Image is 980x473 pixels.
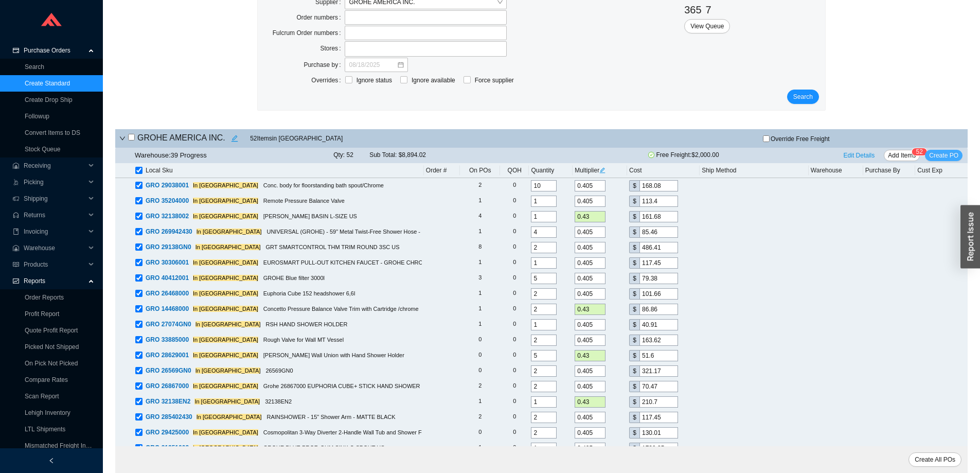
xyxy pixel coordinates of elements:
[24,223,85,240] span: Invoicing
[48,458,55,464] span: left
[265,321,347,327] span: RSH HAND SHOWER HOLDER
[25,96,73,103] a: Create Drop Ship
[24,240,85,256] span: Warehouse
[25,294,64,301] a: Order Reports
[407,75,459,85] span: Ignore available
[128,131,242,146] h4: GROHE AMERICA INC.
[311,73,345,87] label: Overrides
[500,286,529,302] td: 0
[629,350,639,361] div: $
[915,163,968,178] th: Cust Exp
[844,150,875,161] span: Edit Details
[24,190,85,207] span: Shipping
[500,410,529,425] td: 0
[629,396,639,408] div: $
[193,198,258,204] mark: In [GEOGRAPHIC_DATA]
[460,271,500,286] td: 3
[460,209,500,224] td: 4
[263,337,344,343] span: Rough Valve for Wall MT Vessel
[500,348,529,363] td: 0
[629,319,639,330] div: $
[24,174,85,190] span: Picking
[648,150,730,161] span: Free Freight:
[197,229,262,235] mark: In [GEOGRAPHIC_DATA]
[500,224,529,240] td: 0
[146,382,189,390] span: GRO 26867000
[266,229,460,235] span: UNIVERSAL (GROHE) - 59" Metal Twist-Free Shower Hose - MATTE BLACK
[193,352,258,358] mark: In [GEOGRAPHIC_DATA]
[793,92,813,102] span: Search
[146,398,190,405] span: GRO 32138EN2
[193,213,258,219] mark: In [GEOGRAPHIC_DATA]
[146,165,173,176] span: Local Sku
[500,317,529,332] td: 0
[263,383,476,389] span: Grohe 26867000 EUPHORIA CUBE+ STICK HAND SHOWER - 1 SPRAY, 1.75 GPM
[263,352,404,358] span: [PERSON_NAME] Wall Union with Hand Shower Holder
[146,413,192,421] span: GRO 285402430
[908,452,961,467] button: Create All POs
[24,207,85,223] span: Returns
[500,441,529,456] td: 0
[629,273,639,284] div: $
[888,150,916,161] span: Add Items
[627,163,700,178] th: Cost
[706,4,711,15] span: 7
[146,213,189,220] span: GRO 32138002
[146,367,191,374] span: GRO 26569GN0
[25,310,59,318] a: Profit Report
[460,286,500,302] td: 1
[12,261,20,268] span: read
[691,151,719,159] span: $2,000.00
[146,243,191,251] span: GRO 29138GN0
[460,379,500,394] td: 2
[840,150,879,161] button: Edit Details
[352,75,396,85] span: Ignore status
[349,60,397,70] input: 08/18/2025
[320,41,345,56] label: Stores
[296,10,345,25] label: Order numbers
[25,426,65,433] a: LTL Shipments
[500,240,529,255] td: 0
[787,90,819,104] button: Search
[146,290,189,297] span: GRO 26468000
[25,146,60,153] a: Stock Queue
[193,429,258,435] mark: In [GEOGRAPHIC_DATA]
[263,259,432,266] span: EUROSMART PULL-OUT KITCHEN FAUCET - GROHE CHROME
[146,305,189,312] span: GRO 14468000
[135,150,207,161] div: Warehouse: 39 Progress
[193,445,258,451] mark: In [GEOGRAPHIC_DATA]
[25,327,78,334] a: Quote Profit Report
[146,321,191,328] span: GRO 27074GN0
[629,365,639,377] div: $
[193,182,258,188] mark: In [GEOGRAPHIC_DATA]
[265,244,399,250] span: GRT SMARTCONTROL THM TRIM ROUND 3SC US
[25,376,68,383] a: Compare Rates
[263,198,345,204] span: Remote Pressure Balance Valve
[471,75,518,85] span: Force supplier
[119,135,126,142] span: down
[684,4,701,15] span: 365
[263,306,419,312] span: Concetto Pressure Balance Valve Trim with Cartridge /chrome
[193,275,258,281] mark: In [GEOGRAPHIC_DATA]
[24,273,85,289] span: Reports
[460,410,500,425] td: 2
[500,302,529,317] td: 0
[25,343,79,351] a: Picked Not Shipped
[648,152,654,158] span: check-circle
[460,178,500,194] td: 2
[863,163,916,178] th: Purchase By
[629,427,639,439] div: $
[263,429,484,435] span: Cosmopolitan 3-Way Diverter 2-Handle Wall Tub and Shower Faucet Trim Kit in Chrome
[333,151,345,159] span: Qty:
[690,21,724,31] span: View Queue
[629,443,639,454] div: $
[193,306,258,312] mark: In [GEOGRAPHIC_DATA]
[500,379,529,394] td: 0
[500,332,529,348] td: 0
[629,288,639,300] div: $
[195,321,261,327] mark: In [GEOGRAPHIC_DATA]
[500,194,529,209] td: 0
[629,257,639,269] div: $
[529,163,573,178] th: Quantity
[25,129,80,136] a: Convert Items to DS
